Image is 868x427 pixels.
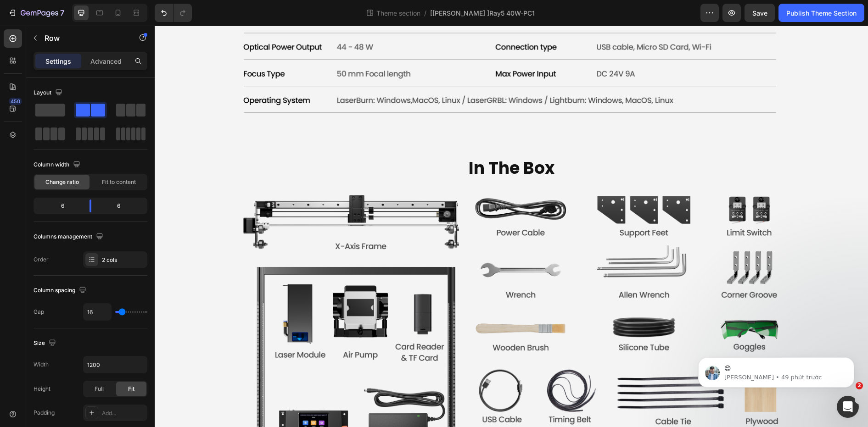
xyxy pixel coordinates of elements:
span: Change ratio [45,178,79,186]
div: Gap [34,308,44,316]
p: Row [45,33,123,44]
span: Fit to content [102,178,136,186]
div: Width [34,360,49,369]
div: Publish Theme Section [786,8,857,18]
span: Theme section [375,8,422,18]
div: Undo/Redo [155,4,192,22]
div: 6 [35,200,82,212]
button: Publish Theme Section [778,4,864,22]
div: 450 [9,98,22,105]
iframe: Intercom live chat [837,396,859,418]
div: Column spacing [34,284,88,297]
div: 6 [99,200,146,212]
span: 2 [856,382,863,389]
p: Settings [45,56,71,66]
div: Height [34,385,50,393]
div: Add... [102,409,145,417]
input: Auto [84,356,147,373]
div: Order [34,255,49,264]
div: Columns management [34,231,105,243]
span: Save [752,9,767,17]
div: Layout [34,87,64,99]
iframe: Design area [155,26,868,427]
div: Padding [34,409,55,417]
span: Full [95,385,104,393]
input: Auto [84,304,111,320]
iframe: Intercom notifications tin nhắn [684,338,868,402]
span: Fit [128,385,134,393]
div: 2 cols [102,256,145,264]
button: Save [745,4,775,22]
p: 7 [60,7,64,18]
button: 7 [4,4,68,22]
p: Advanced [90,56,122,66]
span: / [424,8,426,18]
div: Column width [34,159,82,171]
div: Size [34,337,58,349]
span: [[PERSON_NAME] ]Ray5 40W-PC1 [430,8,535,18]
